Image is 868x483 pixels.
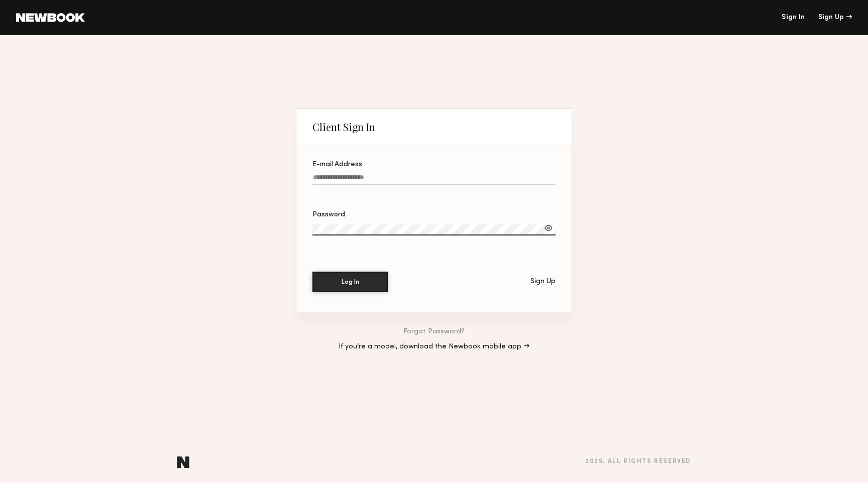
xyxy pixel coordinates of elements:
[782,14,805,21] a: Sign In
[530,278,556,285] div: Sign Up
[312,272,388,292] button: Log In
[312,121,375,133] div: Client Sign In
[312,224,556,235] input: Password
[312,161,556,168] div: E-mail Address
[403,328,465,335] a: Forgot Password?
[818,14,852,21] div: Sign Up
[312,211,556,218] div: Password
[339,343,529,350] a: If you’re a model, download the Newbook mobile app →
[312,174,556,185] input: E-mail Address
[585,458,691,465] div: 2025 , all rights reserved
